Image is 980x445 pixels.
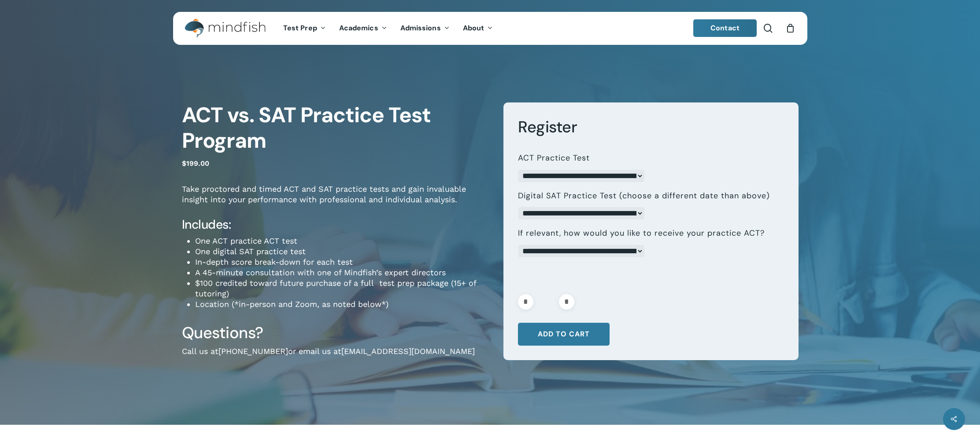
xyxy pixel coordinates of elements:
span: Admissions [400,23,441,33]
button: Add to cart [518,323,610,346]
a: [EMAIL_ADDRESS][DOMAIN_NAME] [341,347,475,356]
a: About [456,25,500,32]
h4: Includes: [182,217,490,233]
input: Product quantity [536,294,556,310]
bdi: 199.00 [182,159,209,168]
li: $100 credited toward future purchase of a full test prep package (15+ of tutoring) [195,278,490,299]
h3: Questions? [182,323,490,343]
label: If relevant, how would you like to receive your practice ACT? [518,228,765,238]
span: About [463,23,484,33]
label: Digital SAT Practice Test (choose a different date than above) [518,191,770,201]
a: Academics [333,25,394,32]
a: Admissions [394,25,456,32]
span: Contact [710,23,740,33]
li: In-depth score break-down for each test [195,257,490,267]
label: ACT Practice Test [518,153,590,163]
h3: Register [518,117,784,137]
span: Test Prep [283,23,317,33]
li: A 45-minute consultation with one of Mindfish’s expert directors [195,267,490,278]
p: Call us at or email us at [182,346,490,368]
li: One digital SAT practice test [195,246,490,257]
header: Main Menu [173,12,807,45]
h1: ACT vs. SAT Practice Test Program [182,102,490,153]
a: Contact [693,19,757,37]
span: $ [182,159,186,168]
p: Take proctored and timed ACT and SAT practice tests and gain invaluable insight into your perform... [182,184,490,217]
a: Test Prep [277,25,333,32]
nav: Main Menu [277,12,499,45]
span: Academics [339,23,378,33]
a: [PHONE_NUMBER] [218,347,288,356]
li: One ACT practice ACT test [195,236,490,246]
li: Location (*in-person and Zoom, as noted below*) [195,299,490,310]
